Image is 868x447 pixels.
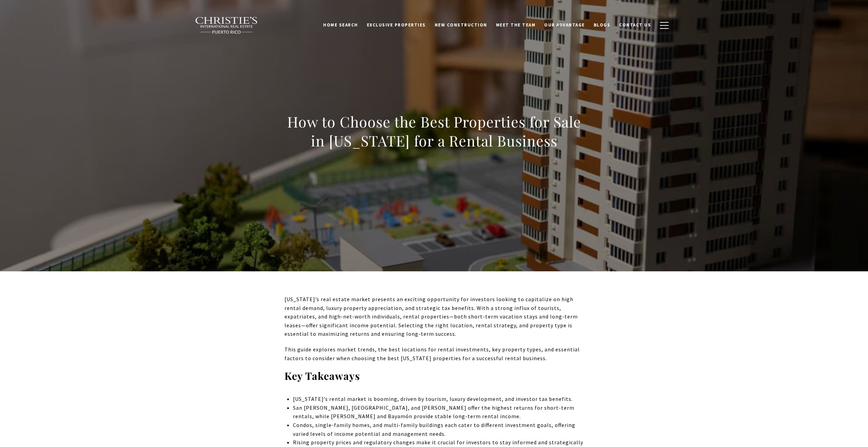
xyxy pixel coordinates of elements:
a: New Construction [430,19,492,32]
span: New Construction [435,22,487,28]
p: [US_STATE]’s rental market is booming, driven by tourism, luxury development, and investor tax be... [293,395,584,404]
span: Contact Us [619,22,651,28]
strong: Key Takeaways [284,369,360,383]
p: San [PERSON_NAME], [GEOGRAPHIC_DATA], and [PERSON_NAME] offer the highest returns for short-term ... [293,404,584,421]
span: Exclusive Properties [367,22,426,28]
p: This guide explores market trends, the best locations for rental investments, key property types,... [284,345,584,363]
h1: How to Choose the Best Properties for Sale in [US_STATE] for a Rental Business [284,112,584,150]
span: Blogs [594,22,611,28]
p: Condos, single-family homes, and multi-family buildings each cater to different investment goals,... [293,421,584,438]
a: Home Search [319,19,362,32]
a: Meet the Team [492,19,540,32]
p: [US_STATE]’s real estate market presents an exciting opportunity for investors looking to capital... [284,295,584,338]
a: Blogs [589,19,615,32]
a: Our Advantage [540,19,589,32]
span: Our Advantage [544,22,585,28]
a: Exclusive Properties [362,19,430,32]
img: Christie's International Real Estate black text logo [195,17,258,34]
